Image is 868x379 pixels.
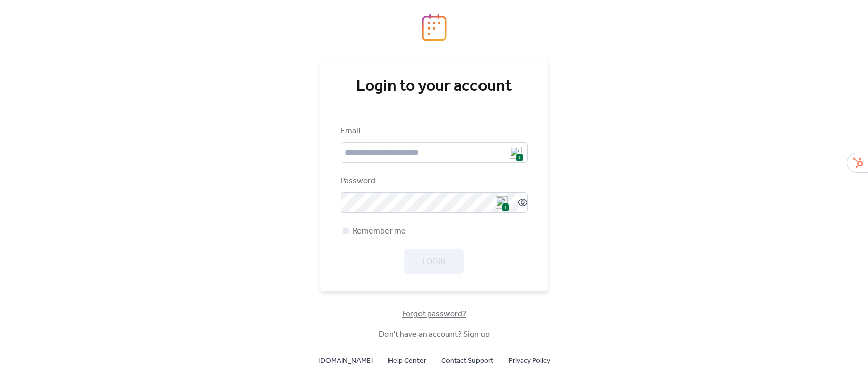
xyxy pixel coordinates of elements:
[463,327,490,342] a: Sign up
[402,311,466,317] a: Forgot password?
[353,225,406,238] span: Remember me
[318,354,373,367] a: [DOMAIN_NAME]
[388,354,426,367] a: Help Center
[516,153,523,162] span: 1
[388,355,426,367] span: Help Center
[496,196,508,209] img: npw-badge-icon.svg
[508,355,550,367] span: Privacy Policy
[341,192,518,213] input: 1
[422,14,447,41] img: logo
[341,142,528,163] input: 1
[379,329,490,341] span: Don't have an account?
[402,308,466,320] span: Forgot password?
[341,175,526,187] div: Password
[341,125,526,137] div: Email
[508,354,550,367] a: Privacy Policy
[441,354,493,367] a: Contact Support
[318,355,373,367] span: [DOMAIN_NAME]
[502,203,510,212] span: 1
[510,147,522,159] img: npw-badge-icon.svg
[441,355,493,367] span: Contact Support
[341,76,528,97] div: Login to your account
